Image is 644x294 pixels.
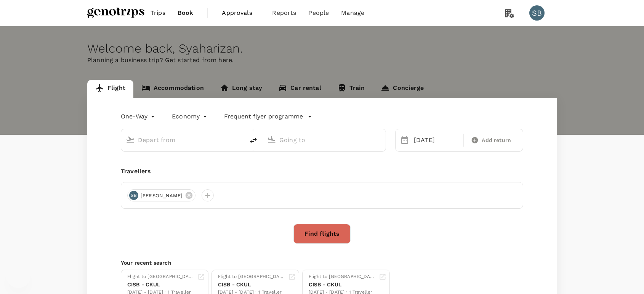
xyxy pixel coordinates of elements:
[222,8,260,18] span: Approvals
[218,273,285,281] div: Flight to [GEOGRAPHIC_DATA]
[308,8,329,18] span: People
[218,281,285,289] div: CISB - CKUL
[87,80,133,98] a: Flight
[212,80,270,98] a: Long stay
[121,259,523,267] p: Your recent search
[329,80,373,98] a: Train
[87,42,557,56] div: Welcome back , Syaharizan .
[136,192,187,200] span: [PERSON_NAME]
[309,281,376,289] div: CISB - CKUL
[6,264,30,288] iframe: Button to launch messaging window
[121,167,523,176] div: Travellers
[138,134,228,146] input: Depart from
[127,273,194,281] div: Flight to [GEOGRAPHIC_DATA]
[239,139,240,141] button: Open
[151,8,165,18] span: Trips
[129,191,138,200] div: SB
[87,56,557,65] p: Planning a business trip? Get started from here.
[373,80,431,98] a: Concierge
[482,136,511,144] span: Add return
[270,80,329,98] a: Car rental
[224,112,312,121] button: Frequent flyer programme
[380,139,382,141] button: Open
[529,5,545,21] div: SB
[172,110,209,123] div: Economy
[309,273,376,281] div: Flight to [GEOGRAPHIC_DATA]
[127,189,195,201] div: SB[PERSON_NAME]
[87,5,144,21] img: Genotrips - ALL
[121,110,157,123] div: One-Way
[133,80,212,98] a: Accommodation
[293,224,351,244] button: Find flights
[279,134,370,146] input: Going to
[127,281,194,289] div: CISB - CKUL
[272,8,296,18] span: Reports
[341,8,364,18] span: Manage
[224,112,303,121] p: Frequent flyer programme
[178,8,194,18] span: Book
[244,131,263,150] button: delete
[411,133,462,148] div: [DATE]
